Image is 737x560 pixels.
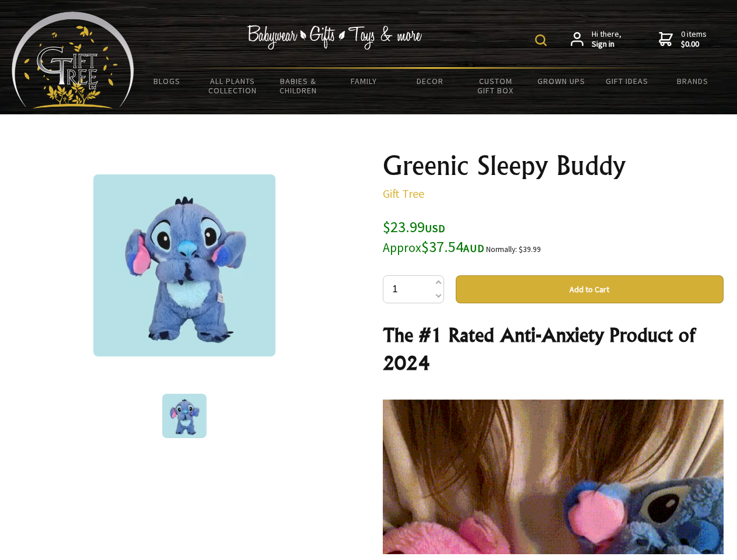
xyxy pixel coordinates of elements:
[463,69,529,103] a: Custom Gift Box
[425,222,445,235] span: USD
[266,69,331,103] a: Babies & Children
[571,29,621,50] a: Hi there,Sign in
[247,25,422,50] img: Babywear - Gifts - Toys & more
[463,242,484,255] span: AUD
[200,69,266,103] a: All Plants Collection
[660,69,726,93] a: Brands
[535,34,547,46] img: product search
[594,69,660,93] a: Gift Ideas
[93,174,275,356] img: Greenic Sleepy Buddy
[397,69,463,93] a: Decor
[383,217,484,256] span: $23.99 $37.54
[681,39,707,50] strong: $0.00
[681,29,707,50] span: 0 items
[456,275,724,303] button: Add to Cart
[331,69,397,93] a: Family
[134,69,200,93] a: BLOGS
[162,394,207,438] img: Greenic Sleepy Buddy
[592,39,621,50] strong: Sign in
[592,29,621,50] span: Hi there,
[383,323,695,374] strong: The #1 Rated Anti-Anxiety Product of 2024
[12,12,134,108] img: Babyware - Gifts - Toys and more...
[528,69,594,93] a: Grown Ups
[383,186,424,201] a: Gift Tree
[659,29,707,50] a: 0 items$0.00
[486,244,541,254] small: Normally: $39.99
[383,240,421,256] small: Approx
[383,152,724,180] h1: Greenic Sleepy Buddy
